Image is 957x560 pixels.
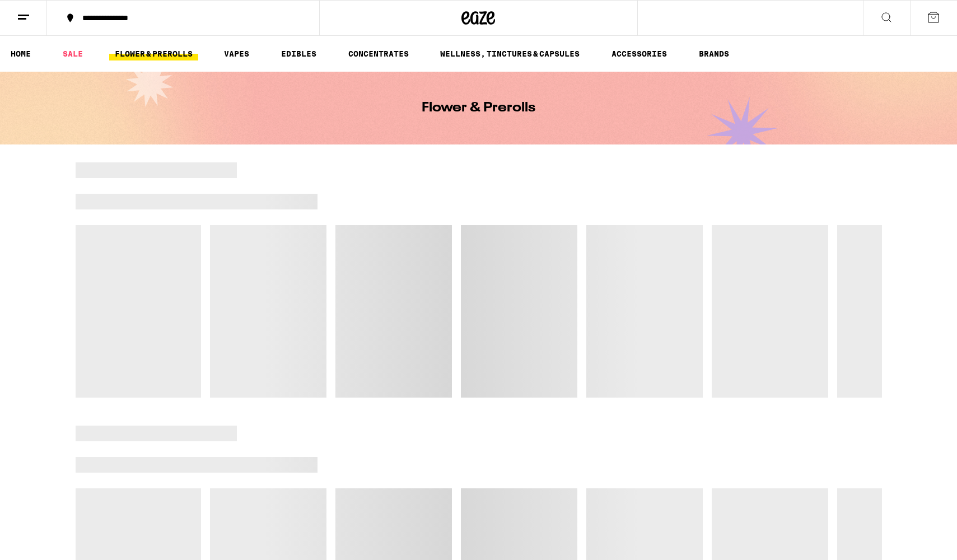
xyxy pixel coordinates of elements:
a: WELLNESS, TINCTURES & CAPSULES [435,47,585,60]
a: VAPES [218,47,255,60]
a: HOME [5,47,36,60]
a: FLOWER & PREROLLS [109,47,198,60]
a: ACCESSORIES [606,47,673,60]
h1: Flower & Prerolls [422,101,535,115]
a: EDIBLES [276,47,322,60]
a: SALE [57,47,88,60]
a: BRANDS [693,47,735,60]
a: CONCENTRATES [343,47,414,60]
